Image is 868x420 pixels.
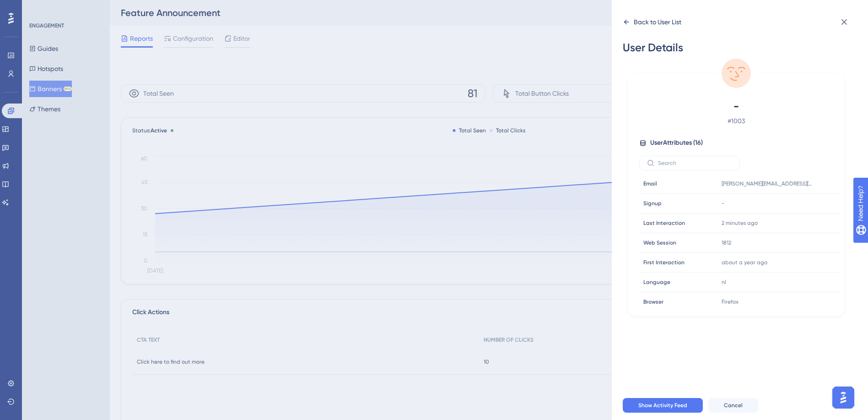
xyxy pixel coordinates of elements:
[634,16,681,27] div: Back to User List
[656,99,817,114] span: -
[722,259,767,266] time: about a year ago
[643,278,670,286] span: Language
[623,40,850,55] div: User Details
[650,137,703,148] span: User Attributes ( 16 )
[722,239,731,246] span: 1812
[643,180,657,187] span: Email
[722,298,739,305] span: Firefox
[656,115,817,126] span: # 1003
[722,200,724,207] span: -
[722,220,758,226] time: 2 minutes ago
[722,278,726,286] span: nl
[643,298,663,305] span: Browser
[830,384,857,411] iframe: UserGuiding AI Assistant Launcher
[643,239,676,246] span: Web Session
[708,398,758,413] button: Cancel
[643,259,685,266] span: First Interaction
[722,180,813,187] span: [PERSON_NAME][EMAIL_ADDRESS][PERSON_NAME][DOMAIN_NAME]
[638,402,687,409] span: Show Activity Feed
[643,200,662,207] span: Signup
[658,160,732,166] input: Search
[724,402,743,409] span: Cancel
[22,2,57,13] span: Need Help?
[623,398,703,413] button: Show Activity Feed
[643,219,685,227] span: Last Interaction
